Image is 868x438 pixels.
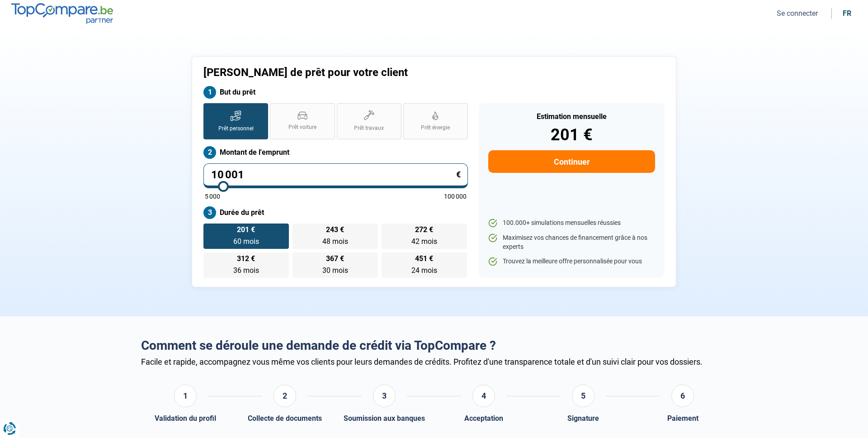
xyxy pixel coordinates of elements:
div: 201 € [488,127,655,143]
label: Durée du prêt [203,206,468,219]
div: Collecte de documents [248,414,322,423]
span: 36 mois [233,266,259,275]
div: Paiement [667,414,698,423]
span: 312 € [237,255,255,262]
li: 100.000+ simulations mensuelles réussies [488,219,655,228]
span: Prêt énergie [421,124,450,132]
span: 451 € [415,255,433,262]
span: 42 mois [411,237,437,246]
span: 100 000 [444,193,467,200]
div: Acceptation [464,414,503,423]
li: Maximisez vos chances de financement grâce à nos experts [488,233,655,251]
div: 3 [373,385,396,407]
span: € [456,171,461,179]
span: 30 mois [322,266,348,275]
span: Prêt personnel [218,125,254,133]
span: 367 € [326,255,344,262]
span: 24 mois [411,266,437,275]
div: Soumission aux banques [344,414,425,423]
label: But du prêt [203,86,468,99]
span: 48 mois [322,237,348,246]
span: Prêt voiture [288,124,316,131]
div: Facile et rapide, accompagnez vous même vos clients pour leurs demandes de crédits. Profitez d'un... [141,357,727,367]
h2: Comment se déroule une demande de crédit via TopCompare ? [141,338,727,353]
div: 6 [671,385,694,407]
div: Validation du profil [155,414,216,423]
span: 243 € [326,226,344,233]
label: Montant de l'emprunt [203,146,468,159]
span: 5 000 [205,193,220,200]
li: Trouvez la meilleure offre personnalisée pour vous [488,257,655,266]
div: Signature [567,414,599,423]
div: 2 [274,385,296,407]
div: 1 [174,385,197,407]
h1: [PERSON_NAME] de prêt pour votre client [203,66,547,79]
button: Continuer [488,150,655,173]
div: Estimation mensuelle [488,113,655,120]
button: Se connecter [774,9,821,18]
div: 4 [472,385,495,407]
span: 60 mois [233,237,259,246]
span: 201 € [237,226,255,233]
span: 272 € [415,226,433,233]
span: Prêt travaux [354,124,384,132]
div: fr [843,9,851,18]
img: TopCompare.be [11,3,113,24]
div: 5 [572,385,594,407]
